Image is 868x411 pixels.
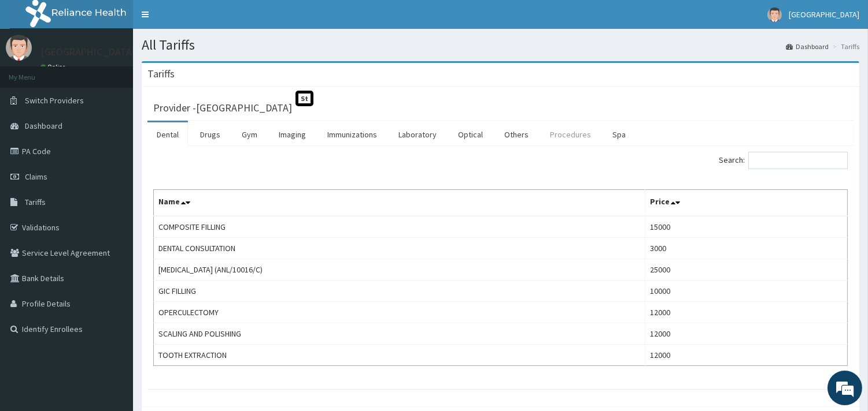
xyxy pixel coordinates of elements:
[645,190,848,216] th: Price
[767,8,782,22] img: User Image
[154,302,645,323] td: OPERCULECTOMY
[449,122,492,147] a: Optical
[25,95,84,106] span: Switch Providers
[645,323,848,345] td: 12000
[25,121,62,131] span: Dashboard
[495,122,538,147] a: Others
[830,42,859,51] li: Tariffs
[318,122,386,147] a: Immunizations
[40,47,136,57] p: [GEOGRAPHIC_DATA]
[748,152,848,169] input: Search:
[154,259,645,281] td: [MEDICAL_DATA] (ANL/10016/C)
[645,259,848,281] td: 25000
[154,238,645,259] td: DENTAL CONSULTATION
[147,69,175,79] h3: Tariffs
[789,9,859,20] span: [GEOGRAPHIC_DATA]
[645,216,848,238] td: 15000
[25,197,46,207] span: Tariffs
[154,323,645,345] td: SCALING AND POLISHING
[154,190,645,216] th: Name
[154,345,645,366] td: TOOTH EXTRACTION
[389,122,446,147] a: Laboratory
[541,122,600,147] a: Procedures
[645,238,848,259] td: 3000
[154,216,645,238] td: COMPOSITE FILLING
[191,122,230,147] a: Drugs
[232,122,267,147] a: Gym
[6,35,32,61] img: User Image
[645,302,848,323] td: 12000
[147,122,188,147] a: Dental
[296,91,313,106] span: St
[645,345,848,366] td: 12000
[645,281,848,302] td: 10000
[269,122,315,147] a: Imaging
[154,281,645,302] td: GIC FILLING
[40,63,68,71] a: Online
[719,152,848,169] label: Search:
[786,42,829,51] a: Dashboard
[153,103,292,113] h3: Provider - [GEOGRAPHIC_DATA]
[603,122,635,147] a: Spa
[25,171,47,182] span: Claims
[142,38,859,53] h1: All Tariffs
